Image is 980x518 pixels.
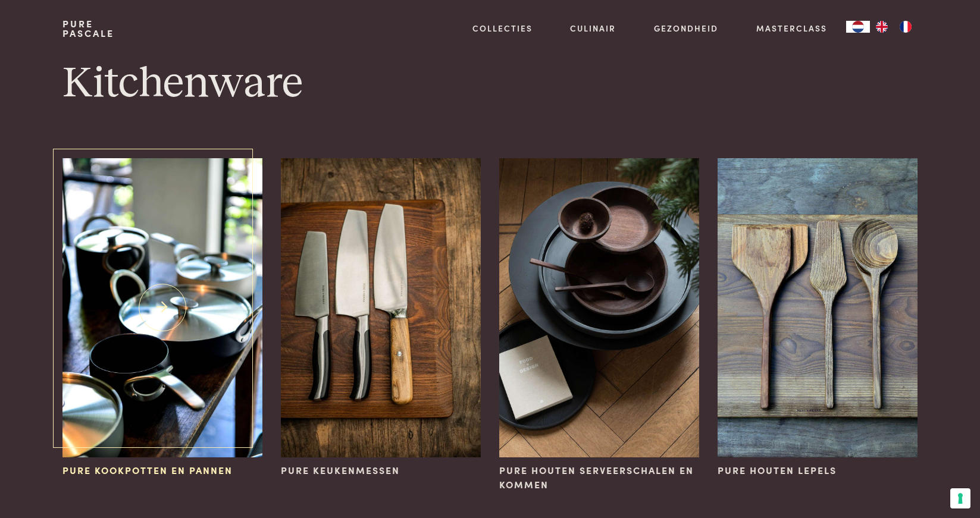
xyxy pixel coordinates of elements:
[718,463,837,478] span: Pure houten lepels
[846,21,870,33] div: Language
[62,57,917,111] h1: Kitchenware
[756,22,827,34] a: Masterclass
[499,158,699,457] img: Pure houten serveerschalen en kommen
[870,21,894,33] a: EN
[950,488,970,508] button: Uw voorkeuren voor toestemming voor trackingtechnologieën
[472,22,533,34] a: Collecties
[62,158,262,478] a: Pure kookpotten en pannen Pure kookpotten en pannen
[846,21,870,33] a: NL
[499,463,699,492] span: Pure houten serveerschalen en kommen
[62,19,114,38] a: PurePascale
[62,158,262,457] img: Pure kookpotten en pannen
[718,158,917,457] img: Pure houten lepels
[281,158,480,457] img: Pure keukenmessen
[281,463,400,478] span: Pure keukenmessen
[570,22,616,34] a: Culinair
[870,21,918,33] ul: Language list
[846,21,918,33] aside: Language selected: Nederlands
[499,158,699,492] a: Pure houten serveerschalen en kommen Pure houten serveerschalen en kommen
[718,158,917,478] a: Pure houten lepels Pure houten lepels
[281,158,480,478] a: Pure keukenmessen Pure keukenmessen
[654,22,718,34] a: Gezondheid
[62,463,233,478] span: Pure kookpotten en pannen
[894,21,918,33] a: FR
